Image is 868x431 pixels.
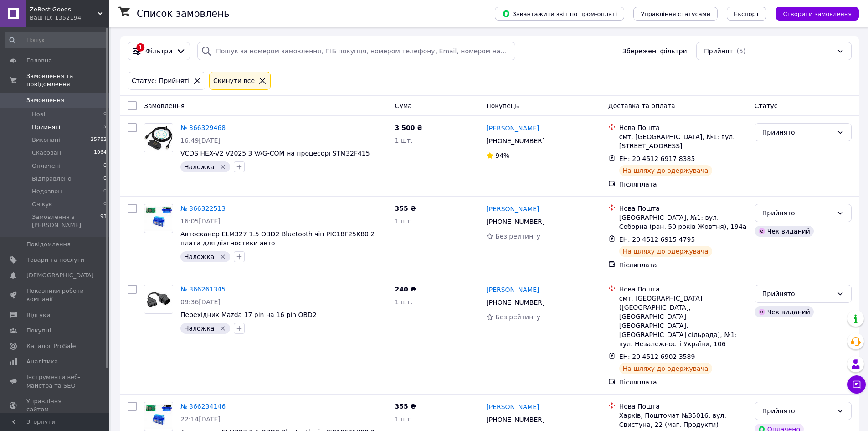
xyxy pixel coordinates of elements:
div: Післяплата [619,180,747,189]
div: Нова Пошта [619,123,747,132]
span: 93 [100,213,107,229]
a: [PERSON_NAME] [486,204,539,213]
div: На шляху до одержувача [619,246,712,257]
div: Cкинути все [211,76,257,86]
span: Замовлення з [PERSON_NAME] [32,213,100,229]
span: 22:14[DATE] [180,415,221,423]
button: Управління статусами [633,7,718,21]
a: № 366322513 [180,205,226,212]
div: Прийнято [762,208,833,218]
div: Післяплата [619,378,747,387]
a: [PERSON_NAME] [486,285,539,294]
a: [PERSON_NAME] [486,124,539,133]
div: Ваш ID: 1352194 [30,14,109,22]
a: № 366261345 [180,286,226,293]
div: Чек виданий [755,226,814,237]
a: № 366234146 [180,403,226,410]
span: 1 шт. [395,415,413,423]
span: Оплачені [32,162,61,170]
div: Прийнято [762,127,833,137]
span: [PHONE_NUMBER] [486,137,544,145]
span: Створити замовлення [783,10,852,17]
div: смт. [GEOGRAPHIC_DATA], №1: вул. [STREET_ADDRESS] [619,132,747,151]
span: Без рейтингу [495,313,540,321]
span: Головна [26,57,52,65]
span: Скасовані [32,149,63,157]
span: Наложка [184,163,214,171]
a: Перехідник Mazda 17 pin на 16 pin OBD2 [180,311,317,318]
span: Аналітика [26,358,58,366]
div: На шляху до одержувача [619,165,712,176]
div: [GEOGRAPHIC_DATA], №1: вул. Соборна (ран. 50 років Жовтня), 194а [619,213,747,231]
div: Харків, Поштомат №35016: вул. Свистуна, 22 (маг. Продукти) [619,411,747,429]
a: VCDS HEX-V2 V2025.3 VAG-COM на процесорі STM32F415 [180,150,370,157]
a: Фото товару [144,204,173,233]
span: Замовлення та повідомлення [26,72,109,88]
span: Статус [755,102,778,109]
span: ZeBest Goods [30,5,98,14]
div: Статус: Прийняті [130,76,191,86]
span: [PHONE_NUMBER] [486,416,544,423]
span: Очікує [32,200,52,208]
span: 25782 [91,136,107,144]
span: Нові [32,110,45,119]
a: Фото товару [144,285,173,314]
span: Наложка [184,325,214,332]
span: 355 ₴ [395,205,416,212]
span: ЕН: 20 4512 6915 4795 [619,236,695,243]
span: Відправлено [32,175,72,183]
svg: Видалити мітку [219,325,226,332]
span: Інструменти веб-майстра та SEO [26,373,84,389]
svg: Видалити мітку [219,253,226,260]
span: 16:05[DATE] [180,218,221,225]
a: № 366329468 [180,124,226,131]
button: Експорт [727,7,767,21]
span: 0 [103,187,107,196]
svg: Видалити мітку [219,163,226,171]
div: Чек виданий [755,306,814,317]
span: Виконані [32,136,60,144]
span: 1064 [94,149,107,157]
span: 0 [103,110,107,119]
span: 16:49[DATE] [180,137,221,144]
span: Прийняті [32,123,60,131]
button: Завантажити звіт по пром-оплаті [495,7,624,21]
span: Повідомлення [26,240,71,249]
span: Товари та послуги [26,256,84,264]
a: [PERSON_NAME] [486,402,539,411]
span: Замовлення [26,96,64,104]
input: Пошук за номером замовлення, ПІБ покупця, номером телефону, Email, номером накладної [197,42,515,60]
span: 0 [103,162,107,170]
span: 09:36[DATE] [180,298,221,306]
span: Покупці [26,327,51,335]
div: На шляху до одержувача [619,363,712,374]
span: Каталог ProSale [26,342,76,350]
span: 240 ₴ [395,286,416,293]
div: смт. [GEOGRAPHIC_DATA] ([GEOGRAPHIC_DATA], [GEOGRAPHIC_DATA] [GEOGRAPHIC_DATA]. [GEOGRAPHIC_DATA]... [619,294,747,348]
a: Автосканер ELM327 1.5 OBD2 Bluetooth чіп PIC18F25K80 2 плати для діагностики авто [180,230,375,247]
button: Чат з покупцем [847,375,866,394]
span: [PHONE_NUMBER] [486,218,544,225]
span: Відгуки [26,311,50,319]
span: Доставка та оплата [608,102,675,109]
a: Фото товару [144,402,173,431]
span: 5 [103,123,107,131]
img: Фото товару [144,285,173,313]
span: ЕН: 20 4512 6917 8385 [619,155,695,162]
span: ЕН: 20 4512 6902 3589 [619,353,695,360]
span: Без рейтингу [495,233,540,240]
div: Нова Пошта [619,402,747,411]
span: Збережені фільтри: [622,47,689,56]
span: Прийняті [704,47,734,56]
span: Наложка [184,253,214,260]
div: Нова Пошта [619,285,747,294]
button: Створити замовлення [776,7,859,21]
a: Створити замовлення [766,10,859,17]
span: Фільтри [145,47,172,56]
a: Фото товару [144,123,173,152]
span: 0 [103,200,107,208]
input: Пошук [5,32,108,48]
span: [PHONE_NUMBER] [486,299,544,306]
